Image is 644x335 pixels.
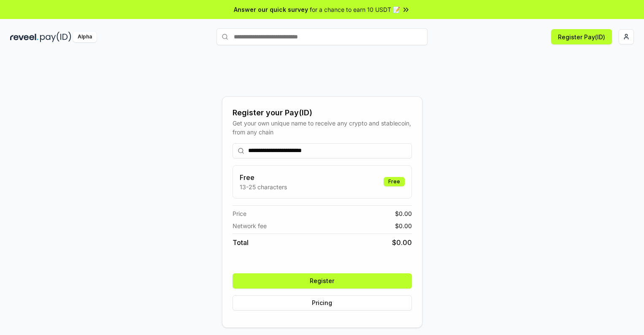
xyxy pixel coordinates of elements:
[233,237,249,248] span: Total
[233,295,412,310] button: Pricing
[10,32,38,42] img: reveel_dark
[233,221,267,230] span: Network fee
[384,177,405,186] div: Free
[551,29,612,44] button: Register Pay(ID)
[395,221,412,230] span: $ 0.00
[395,209,412,218] span: $ 0.00
[310,5,400,14] span: for a chance to earn 10 USDT 📝
[233,107,412,119] div: Register your Pay(ID)
[234,5,308,14] span: Answer our quick survey
[233,119,412,136] div: Get your own unique name to receive any crypto and stablecoin, from any chain
[40,32,71,42] img: pay_id
[240,172,287,182] h3: Free
[233,209,246,218] span: Price
[73,32,97,42] div: Alpha
[240,182,287,191] p: 13-25 characters
[233,273,412,289] button: Register
[392,237,412,248] span: $ 0.00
